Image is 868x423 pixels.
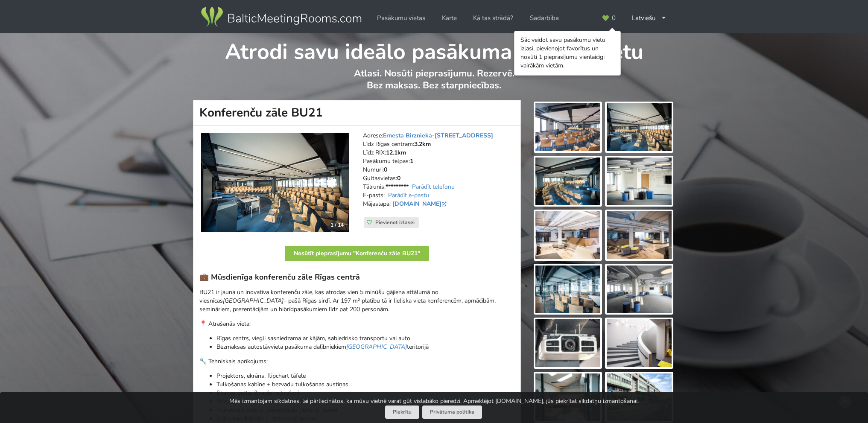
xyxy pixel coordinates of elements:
a: Karte [436,10,463,26]
a: Parādīt telefonu [412,183,455,191]
img: Konferenču zāle BU21 | Rīga | Pasākumu vieta - galerijas bilde [607,103,672,151]
p: Atlasi. Nosūti pieprasījumu. Rezervē. Bez maksas. Bez starpniecības. [193,67,675,100]
button: Nosūtīt pieprasījumu "Konferenču zāle BU21" [285,246,429,261]
img: Konferenču zāle BU21 | Rīga | Pasākumu vieta - galerijas bilde [607,265,672,313]
a: Konferenču centrs | Rīga | Konferenču zāle BU21 1 / 14 [201,133,349,232]
p: 📍 Atrašanās vieta: [199,320,514,328]
a: Privātuma politika [422,405,482,419]
img: Konferenču zāle BU21 | Rīga | Pasākumu vieta - galerijas bilde [535,103,600,151]
a: [DOMAIN_NAME] [392,200,448,208]
img: Konferenču zāle BU21 | Rīga | Pasākumu vieta - galerijas bilde [607,373,672,421]
h3: 💼 Mūsdienīga konferenču zāle Rīgas centrā [199,272,514,282]
button: Piekrītu [385,405,419,419]
div: 1 / 14 [325,219,349,231]
strong: 12.1km [386,149,406,157]
h1: Konferenču zāle BU21 [193,100,521,125]
a: Sadarbība [524,10,565,26]
img: Konferenču zāle BU21 | Rīga | Pasākumu vieta - galerijas bilde [535,373,600,421]
div: Latviešu [626,10,672,26]
strong: 3.2km [414,140,431,148]
p: Bezmaksas autostāvvieta pasākuma dalībniekiem teritorijā [216,343,514,351]
h1: Atrodi savu ideālo pasākuma norises vietu [193,33,675,66]
address: Adrese: Līdz Rīgas centram: Līdz RIX: Pasākumu telpas: Numuri: Gultasvietas: Tālrunis: E-pasts: M... [363,131,514,217]
img: Konferenču zāle BU21 | Rīga | Pasākumu vieta - galerijas bilde [535,319,600,367]
a: [GEOGRAPHIC_DATA] [346,343,407,351]
strong: 1 [410,157,413,165]
p: Tulkošanas kabīne + bezvadu tulkošanas austiņas [216,380,514,389]
p: Skaņas pults, 2 radio mikrofoni [216,389,514,397]
em: [GEOGRAPHIC_DATA] [223,297,283,305]
a: Kā tas strādā? [467,10,519,26]
span: 0 [612,15,616,21]
p: Projektors, ekrāns, flipchart tāfele [216,372,514,380]
p: BU21 ir jauna un inovatīva konferenču zāle, kas atrodas vien 5 minūšu gājiena attālumā no viesnīc... [199,288,514,314]
div: Sāc veidot savu pasākumu vietu izlasi, pievienojot favorītus un nosūti 1 pieprasījumu vienlaicīgi... [520,36,614,70]
a: Pasākumu vietas [371,10,431,26]
span: Pievienot izlasei [375,219,415,226]
strong: 0 [397,174,400,182]
a: Ernesta Birznieka-[STREET_ADDRESS] [383,131,493,140]
img: Baltic Meeting Rooms [199,5,363,29]
p: Rīgas centrs, viegli sasniedzama ar kājām, sabiedrisko transportu vai auto [216,334,514,343]
img: Konferenču zāle BU21 | Rīga | Pasākumu vieta - galerijas bilde [607,319,672,367]
img: Konferenču zāle BU21 | Rīga | Pasākumu vieta - galerijas bilde [607,158,672,205]
p: 🔧 Tehniskais aprīkojums: [199,357,514,366]
strong: 0 [384,166,387,174]
img: Konferenču zāle BU21 | Rīga | Pasākumu vieta - galerijas bilde [535,158,600,205]
img: Konferenču centrs | Rīga | Konferenču zāle BU21 [201,133,349,232]
img: Konferenču zāle BU21 | Rīga | Pasākumu vieta - galerijas bilde [535,265,600,313]
img: Konferenču zāle BU21 | Rīga | Pasākumu vieta - galerijas bilde [535,211,600,259]
a: Parādīt e-pastu [388,191,429,199]
img: Konferenču zāle BU21 | Rīga | Pasākumu vieta - galerijas bilde [607,211,672,259]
